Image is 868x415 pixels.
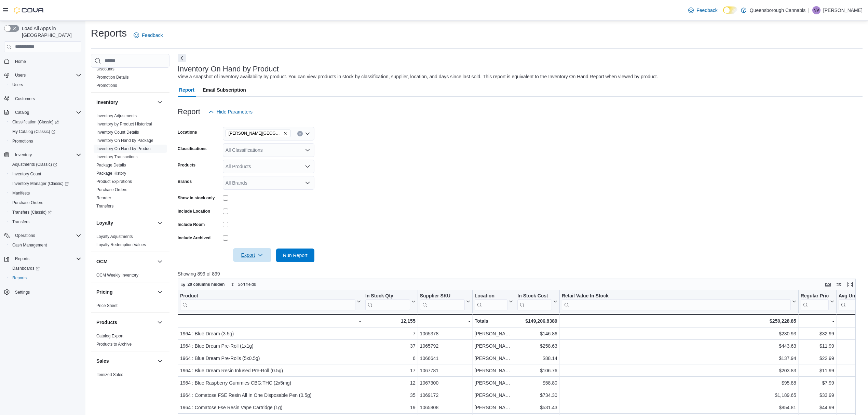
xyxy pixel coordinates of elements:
[517,342,557,350] div: $258.63
[203,83,246,97] span: Email Subscription
[15,256,29,262] span: Reports
[178,146,207,151] label: Classifications
[96,99,118,106] h3: Inventory
[180,354,361,362] div: 1964 : Blue Dream Pre-Rolls (5x0.5g)
[365,330,416,338] div: 7
[305,147,310,153] button: Open list of options
[517,366,557,375] div: $106.76
[96,289,154,295] button: Pricing
[180,293,355,299] div: Product
[801,293,829,299] div: Regular Price
[10,160,60,169] a: Adjustments (Classic)
[10,137,81,145] span: Promotions
[96,219,154,226] button: Loyalty
[846,280,854,289] button: Enter fullscreen
[420,342,470,350] div: 1065792
[96,303,118,308] a: Price Sheet
[206,105,255,119] button: Hide Parameters
[96,138,153,143] a: Inventory On Hand by Package
[10,264,81,272] span: Dashboards
[562,379,796,387] div: $95.88
[178,270,863,277] p: Showing 899 of 899
[420,391,470,399] div: 1069172
[96,155,138,159] a: Inventory Transactions
[96,358,154,364] button: Sales
[96,219,113,226] h3: Loyalty
[474,342,513,350] div: [PERSON_NAME][GEOGRAPHIC_DATA]
[517,293,552,310] div: In Stock Cost
[1,287,84,297] button: Settings
[91,65,169,92] div: Discounts & Promotions
[10,128,58,136] a: My Catalog (Classic)
[96,130,139,135] a: Inventory Count Details
[178,280,228,289] button: 20 columns hidden
[420,366,470,375] div: 1067781
[96,342,132,347] span: Products to Archive
[12,231,38,240] button: Operations
[835,280,843,289] button: Display options
[276,249,314,262] button: Run Report
[801,330,834,338] div: $32.99
[12,82,23,88] span: Users
[180,391,361,399] div: 1964 : Comatose FSE Resin All In One Disposable Pen (0.5g)
[142,32,163,39] span: Feedback
[91,112,169,213] div: Inventory
[723,6,737,14] input: Dark Mode
[12,57,81,66] span: Home
[12,255,32,263] button: Reports
[238,282,256,287] span: Sort fields
[96,138,153,143] span: Inventory On Hand by Package
[15,72,26,78] span: Users
[801,366,834,375] div: $11.99
[178,235,211,241] label: Include Archived
[517,330,557,338] div: $146.86
[14,7,44,14] img: Cova
[156,219,164,227] button: Loyalty
[7,169,84,179] button: Inventory Count
[474,293,513,310] button: Location
[12,190,30,196] span: Manifests
[10,208,81,216] span: Transfers (Classic)
[365,342,416,350] div: 37
[217,108,253,115] span: Hide Parameters
[823,6,863,14] p: [PERSON_NAME]
[562,293,791,299] div: Retail Value In Stock
[562,293,796,310] button: Retail Value In Stock
[131,28,165,42] a: Feedback
[7,127,84,136] a: My Catalog (Classic)
[12,275,27,281] span: Reports
[12,181,69,186] span: Inventory Manager (Classic)
[1,254,84,264] button: Reports
[517,379,557,387] div: $58.80
[517,293,557,310] button: In Stock Cost
[178,130,197,135] label: Locations
[10,274,81,282] span: Reports
[15,152,32,158] span: Inventory
[12,71,28,79] button: Users
[19,25,81,39] span: Load All Apps in [GEOGRAPHIC_DATA]
[178,222,205,227] label: Include Room
[562,366,796,375] div: $203.83
[12,57,29,66] a: Home
[12,129,55,134] span: My Catalog (Classic)
[96,258,154,265] button: OCM
[7,160,84,169] a: Adjustments (Classic)
[178,108,200,116] h3: Report
[305,164,310,169] button: Open list of options
[96,195,111,201] span: Reorder
[517,403,557,412] div: $531.43
[91,371,169,381] div: Sales
[10,199,81,207] span: Purchase Orders
[365,354,416,362] div: 6
[96,272,138,278] span: OCM Weekly Inventory
[420,379,470,387] div: 1067300
[178,65,279,73] h3: Inventory On Hand by Product
[7,217,84,227] button: Transfers
[801,379,834,387] div: $7.99
[96,99,154,106] button: Inventory
[1,70,84,80] button: Users
[96,179,132,184] a: Product Expirations
[7,264,84,273] a: Dashboards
